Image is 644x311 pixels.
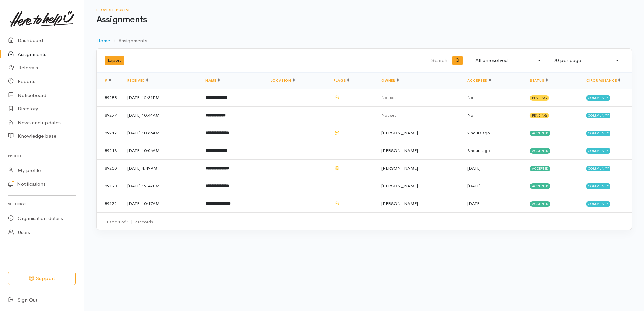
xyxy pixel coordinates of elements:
time: [DATE] [467,183,481,189]
span: No [467,112,473,118]
a: Flags [334,78,349,83]
span: Accepted [530,166,550,171]
span: Community [586,95,610,101]
span: Not set [381,95,396,100]
td: 89288 [97,89,122,107]
h6: Profile [8,151,76,161]
a: Location [271,78,295,83]
input: Search [288,53,449,69]
span: Not set [381,112,396,118]
time: 3 hours ago [467,148,490,153]
td: 89277 [97,106,122,124]
td: 89190 [97,177,122,195]
a: Accepted [467,78,491,83]
td: [DATE] 10:36AM [122,124,200,142]
div: 20 per page [553,57,613,64]
span: No [467,95,473,100]
a: Name [205,78,220,83]
h6: Provider Portal [96,8,632,12]
li: Assignments [110,37,147,45]
span: Community [586,183,610,189]
td: [DATE] 12:47PM [122,177,200,195]
span: Accepted [530,183,550,189]
time: 2 hours ago [467,130,490,136]
td: [DATE] 10:44AM [122,106,200,124]
span: Community [586,201,610,207]
a: # [105,78,111,83]
time: [DATE] [467,201,481,206]
nav: breadcrumb [96,33,632,49]
a: Status [530,78,548,83]
span: [PERSON_NAME] [381,148,418,153]
button: Export [105,56,124,65]
span: [PERSON_NAME] [381,165,418,171]
span: Accepted [530,201,550,207]
span: [PERSON_NAME] [381,130,418,136]
td: [DATE] 10:17AM [122,195,200,212]
a: Home [96,37,110,45]
button: Support [8,272,76,285]
span: Community [586,131,610,136]
h1: Assignments [96,15,632,25]
span: | [131,219,133,225]
small: Page 1 of 1 7 records [107,219,153,225]
button: All unresolved [471,54,545,67]
td: 89172 [97,195,122,212]
span: Accepted [530,131,550,136]
span: Pending [530,95,549,101]
td: [DATE] 4:49PM [122,160,200,177]
td: 89213 [97,142,122,160]
h6: Settings [8,200,76,209]
span: [PERSON_NAME] [381,201,418,206]
span: Accepted [530,148,550,153]
div: All unresolved [475,57,535,64]
td: [DATE] 10:06AM [122,142,200,160]
span: Community [586,113,610,118]
button: 20 per page [549,54,623,67]
a: Owner [381,78,399,83]
td: 89217 [97,124,122,142]
td: [DATE] 12:31PM [122,89,200,107]
a: Circumstance [586,78,620,83]
time: [DATE] [467,165,481,171]
span: Pending [530,113,549,118]
span: Community [586,166,610,171]
a: Received [127,78,148,83]
span: [PERSON_NAME] [381,183,418,189]
td: 89200 [97,160,122,177]
span: Community [586,148,610,153]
